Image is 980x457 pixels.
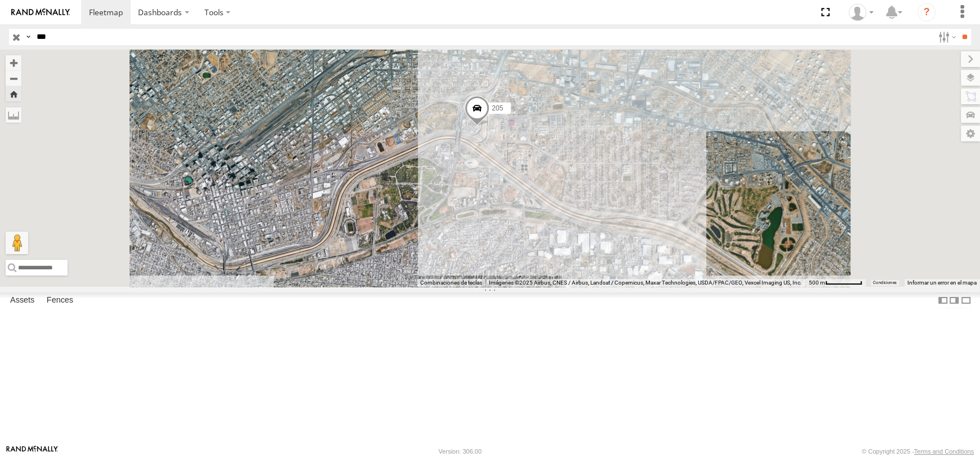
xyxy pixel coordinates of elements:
a: Terms and Conditions [914,448,974,455]
span: 500 m [809,279,825,286]
button: Zoom in [6,55,21,70]
span: 205 [492,104,503,112]
a: Condiciones (se abre en una nueva pestaña) [873,280,897,285]
i: ? [917,3,936,21]
a: Informar un error en el mapa [907,279,977,286]
div: © Copyright 2025 - [862,448,974,455]
img: rand-logo.svg [11,8,70,16]
div: Version: 306.00 [439,448,482,455]
label: Search Filter Options [934,29,958,45]
button: Zoom out [6,70,21,86]
button: Zoom Home [6,86,21,101]
label: Dock Summary Table to the Right [948,292,960,309]
span: Imágenes ©2025 Airbus, CNES / Airbus, Landsat / Copernicus, Maxar Technologies, USDA/FPAC/GEO, Ve... [489,279,802,286]
button: Escala del mapa: 500 m por 62 píxeles [805,279,866,287]
div: Omar Miranda [845,4,877,21]
label: Search Query [24,29,33,45]
button: Arrastra el hombrecito naranja al mapa para abrir Street View [6,232,28,254]
label: Assets [5,293,40,309]
label: Measure [6,107,21,123]
label: Map Settings [961,126,980,141]
label: Dock Summary Table to the Left [937,292,948,309]
label: Fences [41,293,79,309]
button: Combinaciones de teclas [420,279,482,287]
label: Hide Summary Table [960,292,972,309]
a: Visit our Website [6,446,58,457]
